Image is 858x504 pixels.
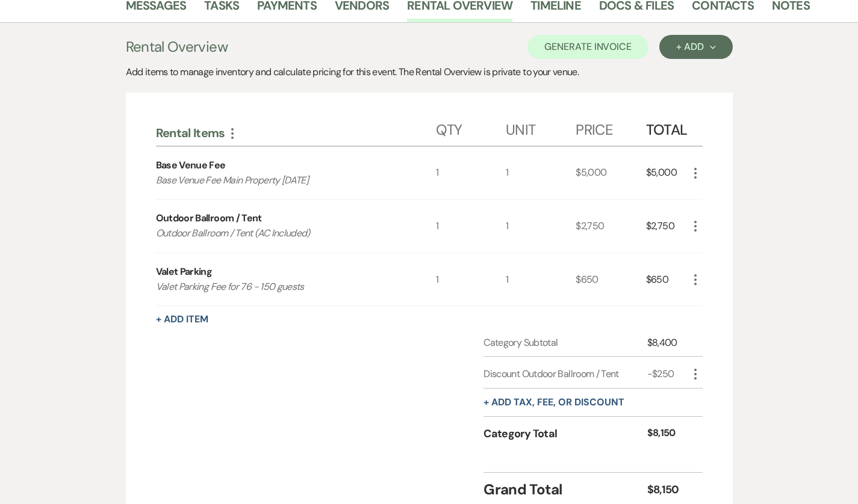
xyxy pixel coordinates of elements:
[676,42,715,52] div: + Add
[436,109,506,146] div: Qty
[646,200,688,253] div: $2,750
[156,211,262,226] div: Outdoor Ballroom / Tent
[126,65,733,79] div: Add items to manage inventory and calculate pricing for this event. The Rental Overview is privat...
[436,253,506,306] div: 1
[647,482,688,498] div: $8,150
[436,147,506,200] div: 1
[506,109,576,146] div: Unit
[576,109,645,146] div: Price
[659,35,732,59] button: + Add
[506,253,576,306] div: 1
[647,426,688,442] div: $8,150
[647,367,688,381] div: -$250
[436,200,506,253] div: 1
[483,426,647,442] div: Category Total
[483,479,647,500] div: Grand Total
[156,125,436,141] div: Rental Items
[576,200,645,253] div: $2,750
[506,147,576,200] div: 1
[483,336,647,350] div: Category Subtotal
[646,147,688,200] div: $5,000
[646,109,688,146] div: Total
[647,336,688,350] div: $8,400
[483,398,624,407] button: + Add tax, fee, or discount
[156,279,408,295] p: Valet Parking Fee for 76 - 150 guests
[126,36,228,58] h3: Rental Overview
[576,147,645,200] div: $5,000
[646,253,688,306] div: $650
[156,226,408,241] p: Outdoor Ballroom / Tent (AC Included)
[483,367,647,381] div: Discount Outdoor Ballroom / Tent
[156,158,226,173] div: Base Venue Fee
[576,253,645,306] div: $650
[527,35,648,59] button: Generate Invoice
[156,315,208,324] button: + Add Item
[506,200,576,253] div: 1
[156,173,408,188] p: Base Venue Fee Main Property [DATE]
[156,265,213,279] div: Valet Parking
